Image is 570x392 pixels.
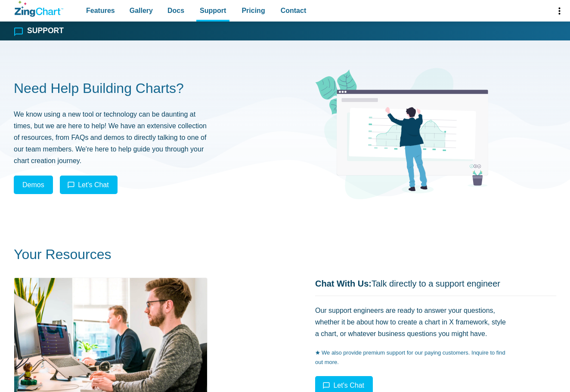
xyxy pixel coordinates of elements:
[14,80,255,98] h2: Need Help Building Charts?
[333,382,364,389] span: Let's Chat
[27,27,64,35] h1: Support
[130,5,153,16] span: Gallery
[22,179,44,191] span: Demos
[14,108,208,167] p: We know using a new tool or technology can be daunting at times, but we are here to help! We have...
[281,5,307,16] span: Contact
[315,279,372,288] strong: Chat With Us:
[167,5,184,16] span: Docs
[315,278,556,290] p: Talk directly to a support engineer
[14,246,556,264] h2: Your Resources
[86,5,115,16] span: Features
[15,1,63,17] a: ZingChart Logo. Click to return to the homepage
[242,5,265,16] span: Pricing
[78,181,109,188] span: Let's Chat
[315,305,509,340] p: Our support engineers are ready to answer your questions, whether it be about how to create a cha...
[14,176,53,194] a: Demos
[315,348,509,367] p: We also provide premium support for our paying customers. Inquire to find out more.
[200,5,226,16] span: Support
